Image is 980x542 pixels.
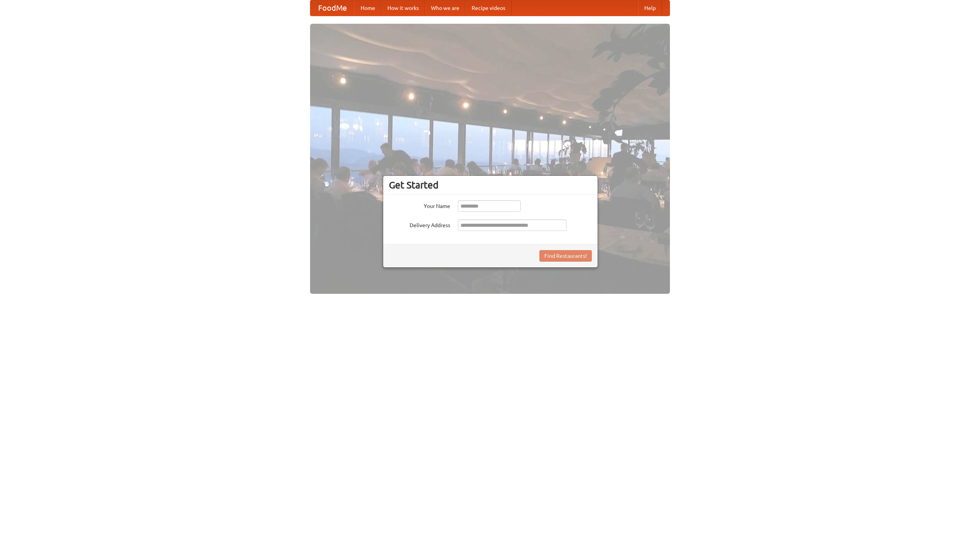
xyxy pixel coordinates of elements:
a: Home [354,0,381,16]
a: FoodMe [310,0,354,16]
a: Who we are [425,0,465,16]
a: Recipe videos [465,0,511,16]
h3: Get Started [389,179,592,191]
button: Find Restaurants! [539,250,592,262]
a: How it works [381,0,425,16]
label: Delivery Address [389,219,450,229]
a: Help [638,0,662,16]
label: Your Name [389,200,450,210]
